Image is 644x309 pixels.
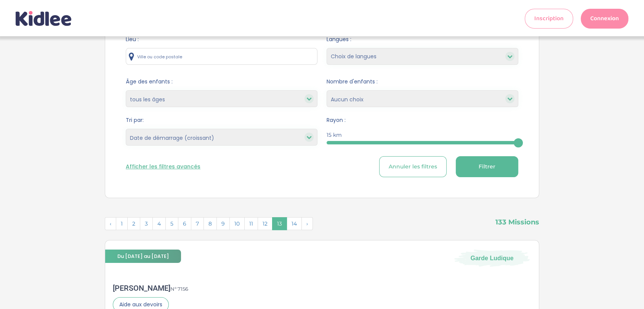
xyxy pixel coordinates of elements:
[203,217,217,230] span: 8
[327,78,518,86] span: Nombre d'enfants :
[287,217,302,230] span: 14
[327,131,342,139] span: 15 km
[327,35,518,43] span: Langues :
[127,217,140,230] span: 2
[191,217,204,230] span: 7
[495,210,539,227] span: 133 Missions
[379,156,447,177] button: Annuler les filtres
[126,48,317,65] input: Ville ou code postale
[479,163,495,171] span: Filtrer
[116,217,128,230] span: 1
[389,163,437,171] span: Annuler les filtres
[525,9,573,29] a: Inscription
[126,116,317,124] span: Tri par:
[327,116,518,124] span: Rayon :
[105,250,181,263] span: Du [DATE] au [DATE]
[244,217,258,230] span: 11
[471,254,514,262] span: Garde Ludique
[165,217,178,230] span: 5
[456,156,518,177] button: Filtrer
[258,217,272,230] span: 12
[170,286,188,292] span: N° 7156
[229,217,245,230] span: 10
[113,283,188,293] div: [PERSON_NAME]
[152,217,166,230] span: 4
[216,217,230,230] span: 9
[105,217,116,230] span: ‹
[126,78,317,86] span: Âge des enfants :
[140,217,153,230] span: 3
[126,35,317,43] span: Lieu :
[126,163,200,171] button: Afficher les filtres avancés
[272,217,287,230] span: 13
[178,217,191,230] span: 6
[581,9,628,29] a: Connexion
[301,217,313,230] span: Suivant »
